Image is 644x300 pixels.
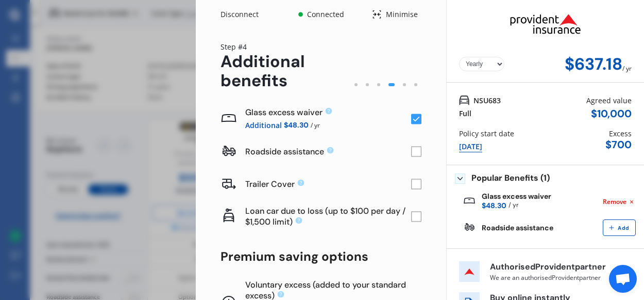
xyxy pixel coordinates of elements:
[591,108,632,120] div: $ 10,000
[459,141,482,152] div: [DATE]
[221,9,270,20] div: Disconnect
[221,41,350,52] div: Step # 4
[622,55,632,74] div: / yr
[471,173,550,184] span: Popular Benefits (1)
[459,108,471,119] div: Full
[494,4,598,43] img: Provident.png
[382,9,421,20] div: Minimise
[245,119,282,131] span: Additional
[245,179,411,190] div: Trailer Cover
[245,146,411,157] div: Roadside assistance
[473,95,501,106] span: NSU683
[311,119,320,131] span: / yr
[603,197,626,207] span: Remove
[586,95,632,106] div: Agreed value
[245,107,411,118] div: Glass excess waiver
[305,9,346,20] div: Connected
[609,128,632,139] div: Excess
[459,128,514,139] div: Policy start date
[490,261,614,273] p: Authorised Provident partner
[482,192,551,211] div: Glass excess waiver
[609,265,637,293] div: Open chat
[482,200,506,211] span: $48.30
[509,200,518,211] span: / yr
[221,52,350,90] div: Additional benefits
[565,55,622,74] div: $637.18
[616,225,631,231] span: Add
[245,207,411,227] div: Loan car due to loss (up to $100 per day / $1,500 limit)
[221,249,421,264] div: Premium saving options
[459,261,480,282] img: insurer icon
[605,139,632,151] div: $ 700
[482,224,553,232] div: Roadside assistance
[284,119,309,131] span: $48.30
[490,273,614,282] p: We are an authorised Provident partner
